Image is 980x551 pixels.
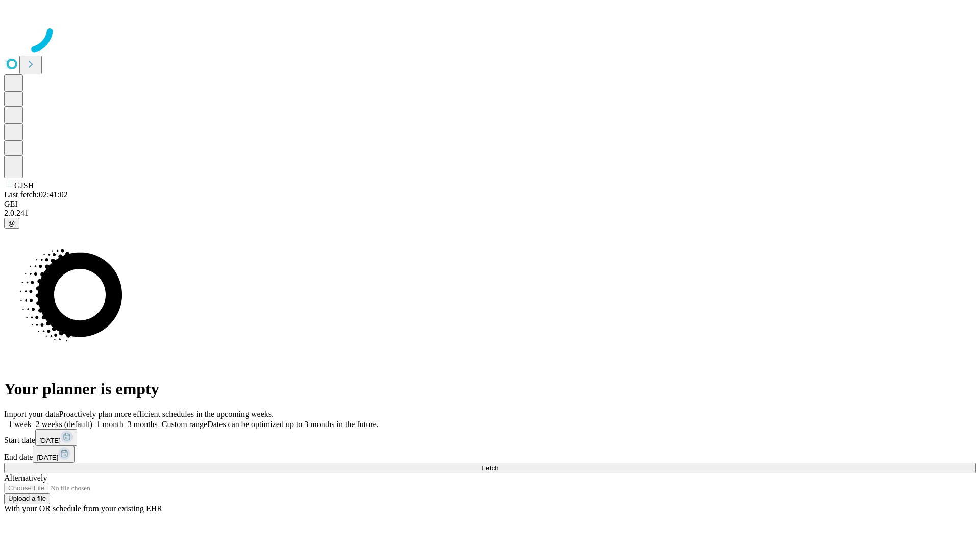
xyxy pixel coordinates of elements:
[162,420,207,429] span: Custom range
[8,420,32,429] span: 1 week
[4,493,50,504] button: Upload a file
[4,463,976,473] button: Fetch
[36,420,92,429] span: 2 weeks (default)
[4,380,976,398] h1: Your planner is empty
[35,429,77,446] button: [DATE]
[33,446,75,463] button: [DATE]
[59,410,274,418] span: Proactively plan more efficient schedules in the upcoming weeks.
[14,181,34,190] span: GJSH
[4,190,68,199] span: Last fetch: 02:41:02
[4,429,976,446] div: Start date
[4,446,976,463] div: End date
[128,420,158,429] span: 3 months
[39,437,61,444] span: [DATE]
[4,199,976,209] div: GEI
[8,219,15,227] span: @
[96,420,124,429] span: 1 month
[4,218,19,229] button: @
[4,410,59,418] span: Import your data
[4,209,976,218] div: 2.0.241
[4,473,47,482] span: Alternatively
[37,454,58,461] span: [DATE]
[481,464,498,472] span: Fetch
[207,420,378,429] span: Dates can be optimized up to 3 months in the future.
[4,504,162,513] span: With your OR schedule from your existing EHR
